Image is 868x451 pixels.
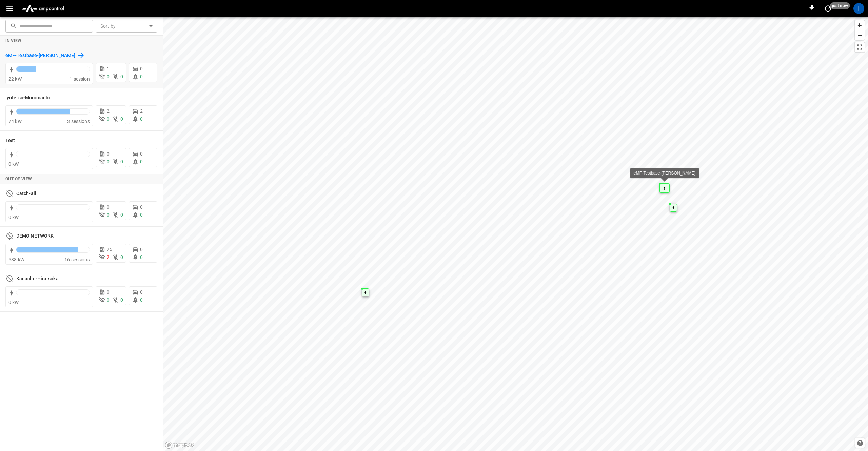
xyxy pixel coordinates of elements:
span: 0 [120,212,123,218]
span: 2 [107,254,110,260]
div: profile-icon [853,3,864,14]
div: Map marker [670,204,677,212]
span: 0 [140,204,143,210]
span: 0 [140,212,143,218]
span: 22 kW [8,76,22,82]
span: 25 [107,247,112,252]
span: 0 kW [8,161,19,167]
span: 0 [107,159,110,164]
div: Map marker [659,183,670,193]
strong: In View [5,38,22,43]
h6: eMF-Testbase-Musashimurayama [5,52,76,59]
span: 0 [140,289,143,295]
img: ampcontrol.io logo [19,2,67,15]
span: 588 kW [8,257,24,262]
span: 0 [107,74,110,79]
span: 2 [107,108,110,114]
span: 2 [140,108,143,114]
span: 74 kW [8,119,22,124]
h6: Iyotetsu-Muromachi [5,94,50,102]
span: 0 [120,297,123,303]
span: 0 [140,116,143,122]
span: 0 [140,66,143,71]
button: Zoom out [855,30,865,40]
span: 0 [120,116,123,122]
span: 0 [140,151,143,157]
span: 0 [120,159,123,164]
span: 0 [140,254,143,260]
span: 0 kW [8,300,19,305]
span: 0 [107,297,110,303]
h6: Catch-all [16,190,36,198]
h6: DEMO NETWORK [16,232,54,240]
h6: Kanachu-Hiratsuka [16,275,59,283]
button: Zoom in [855,20,865,30]
span: 0 [120,74,123,79]
span: 0 [107,212,110,218]
span: 0 [140,247,143,252]
button: set refresh interval [823,3,833,14]
span: 1 session [70,76,90,82]
span: 0 [120,254,123,260]
span: 0 [107,289,110,295]
h6: Test [5,137,15,144]
span: 0 [140,74,143,79]
canvas: Map [163,17,868,451]
span: 0 kW [8,214,19,220]
strong: Out of View [5,177,32,181]
div: Map marker [362,288,369,296]
span: 0 [107,116,110,122]
a: Mapbox homepage [165,441,195,449]
div: eMF-Testbase-[PERSON_NAME] [634,170,696,177]
span: just now [830,2,850,9]
span: 0 [140,297,143,303]
span: 0 [107,151,110,157]
span: 16 sessions [64,257,90,262]
span: 0 [140,159,143,164]
span: 1 [107,66,110,71]
span: 0 [107,204,110,210]
span: 3 sessions [67,119,90,124]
